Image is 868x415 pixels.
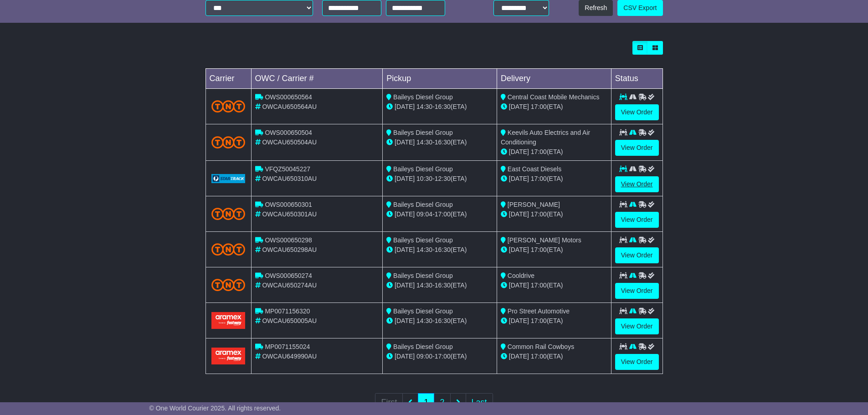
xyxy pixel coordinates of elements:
span: © One World Courier 2025. All rights reserved. [149,405,281,412]
span: 17:00 [531,175,547,182]
div: - (ETA) [386,352,493,361]
span: [DATE] [395,353,415,360]
span: [DATE] [395,246,415,253]
span: 10:30 [416,175,432,182]
a: View Order [615,212,659,228]
span: 16:30 [435,317,451,324]
span: [DATE] [509,353,529,360]
span: OWCAU650298AU [262,246,317,253]
span: Baileys Diesel Group [393,272,453,279]
img: TNT_Domestic.png [211,100,246,113]
span: 14:30 [416,103,432,110]
img: TNT_Domestic.png [211,243,246,256]
img: Aramex.png [211,312,246,329]
span: OWCAU650504AU [262,138,317,146]
span: [DATE] [395,282,415,289]
span: Keevils Auto Electrics and Air Conditioning [501,129,590,146]
a: View Order [615,354,659,370]
span: MP0071156320 [265,307,310,315]
span: OWCAU650301AU [262,210,317,218]
span: Common Rail Cowboys [508,343,574,350]
div: (ETA) [501,316,607,326]
span: OWCAU650564AU [262,103,317,110]
img: TNT_Domestic.png [211,279,246,291]
span: 16:30 [435,246,451,253]
span: [DATE] [509,317,529,324]
div: (ETA) [501,147,607,157]
span: Baileys Diesel Group [393,129,453,136]
span: VFQZ50045227 [265,165,310,173]
div: - (ETA) [386,138,493,147]
span: 17:00 [531,103,547,110]
span: [DATE] [395,317,415,324]
span: [PERSON_NAME] [508,201,560,208]
span: [DATE] [395,210,415,218]
span: 17:00 [531,148,547,155]
span: 17:00 [531,246,547,253]
td: OWC / Carrier # [251,69,383,89]
a: 2 [434,393,450,412]
span: 14:30 [416,246,432,253]
span: 14:30 [416,317,432,324]
span: 17:00 [435,210,451,218]
img: TNT_Domestic.png [211,208,246,220]
div: - (ETA) [386,210,493,219]
span: OWS000650564 [265,93,312,101]
div: (ETA) [501,245,607,255]
span: OWCAU650005AU [262,317,317,324]
span: OWS000650298 [265,236,312,244]
a: View Order [615,247,659,263]
a: View Order [615,104,659,120]
span: [DATE] [509,246,529,253]
img: Aramex.png [211,348,246,364]
td: Delivery [497,69,611,89]
span: 17:00 [531,282,547,289]
span: East Coast Diesels [508,165,561,173]
div: - (ETA) [386,245,493,255]
span: [DATE] [395,175,415,182]
span: [DATE] [509,103,529,110]
span: Baileys Diesel Group [393,93,453,101]
span: Central Coast Mobile Mechanics [508,93,600,101]
div: (ETA) [501,352,607,361]
td: Status [611,69,663,89]
span: [DATE] [509,210,529,218]
a: View Order [615,176,659,192]
span: Baileys Diesel Group [393,343,453,350]
span: [DATE] [395,103,415,110]
span: 17:00 [531,353,547,360]
div: - (ETA) [386,316,493,326]
a: View Order [615,140,659,156]
span: [DATE] [509,282,529,289]
span: [PERSON_NAME] Motors [508,236,581,244]
img: GetCarrierServiceLogo [211,174,246,183]
div: - (ETA) [386,281,493,290]
span: OWCAU650274AU [262,282,317,289]
td: Carrier [205,69,251,89]
span: MP0071155024 [265,343,310,350]
a: 1 [418,393,434,412]
span: 17:00 [435,353,451,360]
span: Baileys Diesel Group [393,236,453,244]
a: Last [466,393,493,412]
a: View Order [615,318,659,334]
span: OWS000650274 [265,272,312,279]
span: Baileys Diesel Group [393,165,453,173]
span: Baileys Diesel Group [393,307,453,315]
span: OWS000650504 [265,129,312,136]
div: (ETA) [501,174,607,184]
span: 17:00 [531,317,547,324]
span: OWCAU650310AU [262,175,317,182]
span: Cooldrive [508,272,534,279]
span: 14:30 [416,138,432,146]
div: (ETA) [501,210,607,219]
span: 16:30 [435,138,451,146]
span: OWS000650301 [265,201,312,208]
td: Pickup [383,69,497,89]
span: 14:30 [416,282,432,289]
span: [DATE] [395,138,415,146]
div: (ETA) [501,102,607,112]
span: Baileys Diesel Group [393,201,453,208]
span: 12:30 [435,175,451,182]
span: Pro Street Automotive [508,307,570,315]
